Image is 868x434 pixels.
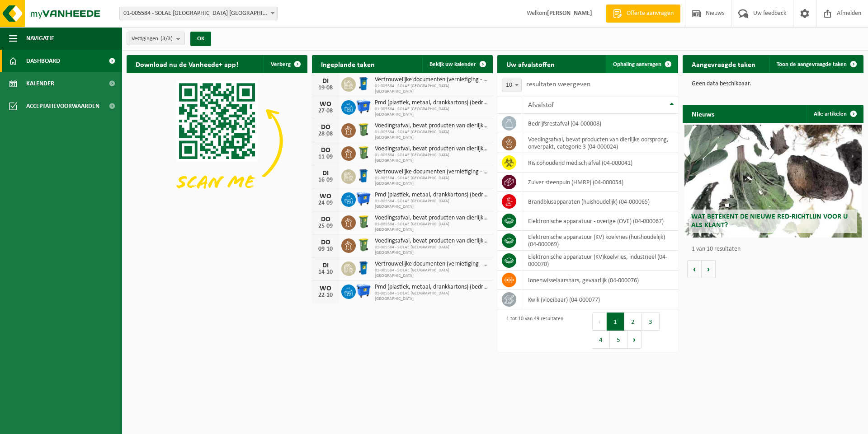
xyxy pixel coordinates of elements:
span: Offerte aanvragen [624,9,676,18]
button: 2 [624,313,642,331]
count: (3/3) [160,36,173,42]
button: Volgende [702,260,716,278]
a: Ophaling aanvragen [606,55,677,73]
img: WB-0240-HPE-BE-09 [356,260,371,275]
span: Pmd (plastiek, metaal, drankkartons) (bedrijven) [375,191,488,199]
div: WO [316,285,335,292]
button: Vorige [687,260,702,278]
span: 01-005584 - SOLAE [GEOGRAPHIC_DATA] [GEOGRAPHIC_DATA] [375,222,488,233]
img: Download de VHEPlus App [127,73,307,209]
td: voedingsafval, bevat producten van dierlijke oorsprong, onverpakt, categorie 3 (04-000024) [521,133,678,153]
div: DO [316,239,335,246]
span: Vertrouwelijke documenten (vernietiging - recyclage) [375,168,488,176]
div: DI [316,78,335,85]
span: Vestigingen [132,32,173,46]
span: 01-005584 - SOLAE [GEOGRAPHIC_DATA] [GEOGRAPHIC_DATA] [375,130,488,140]
label: resultaten weergeven [526,81,590,88]
div: 24-09 [316,200,335,206]
div: 28-08 [316,131,335,137]
div: DI [316,262,335,269]
td: brandblusapparaten (huishoudelijk) (04-000065) [521,192,678,211]
div: 09-10 [316,246,335,252]
h2: Nieuws [683,105,723,122]
button: 3 [642,313,660,331]
img: WB-1100-HPE-BE-01 [356,99,371,114]
span: 01-005584 - SOLAE BELGIUM NV - IEPER [120,7,277,20]
span: 01-005584 - SOLAE [GEOGRAPHIC_DATA] [GEOGRAPHIC_DATA] [375,107,488,117]
span: 01-005584 - SOLAE [GEOGRAPHIC_DATA] [GEOGRAPHIC_DATA] [375,245,488,256]
div: 11-09 [316,154,335,160]
div: 22-10 [316,292,335,299]
span: 10 [502,79,521,92]
td: ionenwisselaarshars, gevaarlijk (04-000076) [521,271,678,290]
button: 1 [607,313,624,331]
td: kwik (vloeibaar) (04-000077) [521,290,678,309]
span: Acceptatievoorwaarden [26,95,99,117]
div: 14-10 [316,269,335,275]
td: elektronische apparatuur (KV)koelvries, industrieel (04-000070) [521,251,678,271]
button: Previous [592,313,607,331]
span: 01-005584 - SOLAE [GEOGRAPHIC_DATA] [GEOGRAPHIC_DATA] [375,176,488,187]
td: elektronische apparatuur - overige (OVE) (04-000067) [521,211,678,231]
span: Toon de aangevraagde taken [777,61,847,67]
img: WB-0240-HPE-GN-50 [356,122,371,137]
a: Offerte aanvragen [606,5,680,23]
div: WO [316,193,335,200]
div: DO [316,147,335,154]
button: 5 [610,331,627,349]
button: Vestigingen(3/3) [127,32,185,45]
h2: Ingeplande taken [312,55,384,73]
img: WB-0240-HPE-GN-50 [356,214,371,229]
p: 1 van 10 resultaten [692,246,859,252]
td: zuiver steenpuin (HMRP) (04-000054) [521,173,678,192]
span: Afvalstof [528,102,554,109]
button: Next [627,331,642,349]
span: Voedingsafval, bevat producten van dierlijke oorsprong, onverpakt, categorie 3 [375,238,488,245]
span: Verberg [271,61,291,67]
img: WB-0240-HPE-GN-50 [356,145,371,160]
span: Vertrouwelijke documenten (vernietiging - recyclage) [375,76,488,84]
span: Navigatie [26,27,54,50]
div: 27-08 [316,108,335,114]
button: 4 [592,331,610,349]
span: Pmd (plastiek, metaal, drankkartons) (bedrijven) [375,284,488,291]
div: DI [316,170,335,177]
div: 25-09 [316,223,335,229]
p: Geen data beschikbaar. [692,81,854,87]
span: 01-005584 - SOLAE [GEOGRAPHIC_DATA] [GEOGRAPHIC_DATA] [375,84,488,94]
a: Alle artikelen [807,105,863,123]
span: 01-005584 - SOLAE [GEOGRAPHIC_DATA] [GEOGRAPHIC_DATA] [375,291,488,302]
td: bedrijfsrestafval (04-000008) [521,114,678,133]
a: Bekijk uw kalender [422,55,492,73]
div: 16-09 [316,177,335,183]
img: WB-1100-HPE-BE-01 [356,191,371,206]
img: WB-0240-HPE-GN-50 [356,237,371,252]
a: Wat betekent de nieuwe RED-richtlijn voor u als klant? [684,125,862,238]
span: 01-005584 - SOLAE [GEOGRAPHIC_DATA] [GEOGRAPHIC_DATA] [375,268,488,279]
a: Toon de aangevraagde taken [769,55,863,73]
img: WB-0240-HPE-BE-09 [356,76,371,91]
span: Vertrouwelijke documenten (vernietiging - recyclage) [375,261,488,268]
button: OK [190,32,211,46]
td: risicohoudend medisch afval (04-000041) [521,153,678,173]
div: 1 tot 10 van 49 resultaten [502,312,563,350]
div: DO [316,216,335,223]
span: Wat betekent de nieuwe RED-richtlijn voor u als klant? [691,213,848,229]
h2: Uw afvalstoffen [497,55,564,73]
div: 19-08 [316,85,335,91]
div: WO [316,101,335,108]
span: Bekijk uw kalender [429,61,476,67]
div: DO [316,124,335,131]
span: 01-005584 - SOLAE [GEOGRAPHIC_DATA] [GEOGRAPHIC_DATA] [375,153,488,163]
h2: Aangevraagde taken [683,55,764,73]
td: elektronische apparatuur (KV) koelvries (huishoudelijk) (04-000069) [521,231,678,251]
span: Kalender [26,72,54,95]
span: Voedingsafval, bevat producten van dierlijke oorsprong, onverpakt, categorie 3 [375,215,488,222]
span: Voedingsafval, bevat producten van dierlijke oorsprong, onverpakt, categorie 3 [375,122,488,130]
img: WB-0240-HPE-BE-09 [356,168,371,183]
img: WB-1100-HPE-BE-01 [356,283,371,299]
button: Verberg [264,55,307,73]
span: Voedingsafval, bevat producten van dierlijke oorsprong, onverpakt, categorie 3 [375,145,488,153]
